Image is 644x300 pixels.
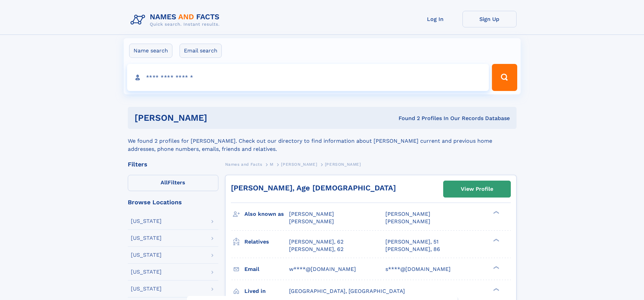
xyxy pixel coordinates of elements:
[289,211,334,217] span: [PERSON_NAME]
[281,160,317,168] a: [PERSON_NAME]
[128,129,517,153] div: We found 2 profiles for [PERSON_NAME]. Check out our directory to find information about [PERSON_...
[492,64,517,91] button: Search Button
[303,115,510,122] div: Found 2 Profiles In Our Records Database
[131,286,162,292] div: [US_STATE]
[385,238,438,246] a: [PERSON_NAME], 51
[492,265,500,270] div: ❯
[289,288,405,294] span: [GEOGRAPHIC_DATA], [GEOGRAPHIC_DATA]
[325,162,361,167] span: [PERSON_NAME]
[244,285,289,297] h3: Lived in
[289,218,334,225] span: [PERSON_NAME]
[231,184,396,192] a: [PERSON_NAME], Age [DEMOGRAPHIC_DATA]
[244,263,289,275] h3: Email
[127,64,489,91] input: search input
[462,11,517,27] a: Sign Up
[408,11,462,27] a: Log In
[128,175,218,191] label: Filters
[385,246,440,253] a: [PERSON_NAME], 86
[492,238,500,242] div: ❯
[281,162,317,167] span: [PERSON_NAME]
[492,287,500,292] div: ❯
[244,236,289,248] h3: Relatives
[244,208,289,220] h3: Also known as
[492,210,500,215] div: ❯
[270,160,273,168] a: M
[135,114,303,122] h1: [PERSON_NAME]
[225,160,262,168] a: Names and Facts
[385,211,430,217] span: [PERSON_NAME]
[180,44,222,58] label: Email search
[131,269,162,275] div: [US_STATE]
[289,238,343,246] a: [PERSON_NAME], 62
[128,161,218,167] div: Filters
[461,181,493,197] div: View Profile
[128,199,218,205] div: Browse Locations
[131,218,162,224] div: [US_STATE]
[131,235,162,241] div: [US_STATE]
[385,218,430,225] span: [PERSON_NAME]
[289,246,343,253] a: [PERSON_NAME], 62
[128,11,225,29] img: Logo Names and Facts
[161,179,168,186] span: All
[444,181,510,197] a: View Profile
[131,252,162,258] div: [US_STATE]
[270,162,273,167] span: M
[129,44,172,58] label: Name search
